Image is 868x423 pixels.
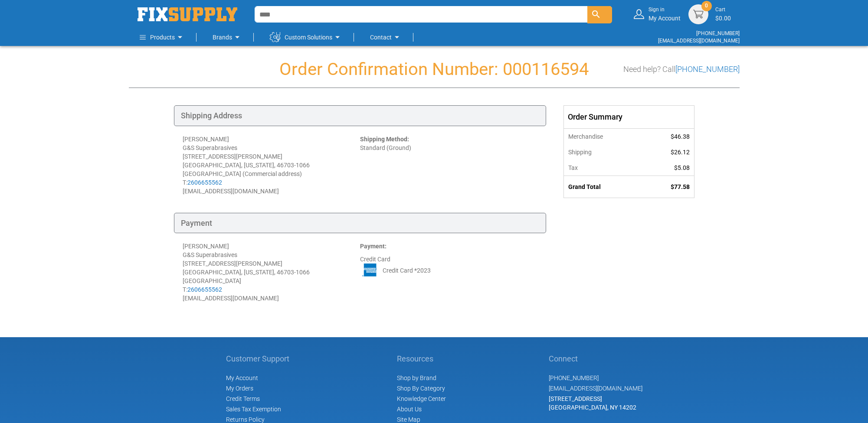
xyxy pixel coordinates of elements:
[270,29,343,46] a: Custom Solutions
[183,135,360,195] div: [PERSON_NAME] G&S Superabrasives [STREET_ADDRESS][PERSON_NAME] [GEOGRAPHIC_DATA], [US_STATE], 467...
[397,374,436,381] a: Shop by Brand
[568,183,601,190] strong: Grand Total
[129,60,740,79] h1: Order Confirmation Number: 000116594
[360,242,537,303] div: Credit Card
[226,395,260,402] span: Credit Terms
[549,374,599,381] a: [PHONE_NUMBER]
[138,7,237,21] a: store logo
[226,406,281,413] span: Sales Tax Exemption
[397,406,422,413] a: About Us
[174,105,546,126] div: Shipping Address
[715,15,731,22] span: $0.00
[360,243,387,250] strong: Payment:
[226,416,265,423] a: Returns Policy
[183,242,360,303] div: [PERSON_NAME] G&S Superabrasives [STREET_ADDRESS][PERSON_NAME] [GEOGRAPHIC_DATA], [US_STATE], 467...
[138,7,237,21] img: Fix Industrial Supply
[564,106,694,128] div: Order Summary
[226,385,253,392] span: My Orders
[213,29,242,46] a: Brands
[675,65,740,74] a: [PHONE_NUMBER]
[370,29,402,46] a: Contact
[397,385,445,392] a: Shop By Category
[564,144,643,160] th: Shipping
[140,29,185,46] a: Products
[696,30,740,36] a: [PHONE_NUMBER]
[649,6,681,22] div: My Account
[226,374,258,381] span: My Account
[649,6,681,13] small: Sign in
[549,385,642,392] a: [EMAIL_ADDRESS][DOMAIN_NAME]
[360,136,409,143] strong: Shipping Method:
[549,355,642,363] h5: Connect
[383,266,431,275] span: Credit Card *2023
[671,133,690,140] span: $46.38
[623,65,740,74] h3: Need help? Call
[397,395,446,402] a: Knowledge Center
[187,179,222,186] a: 2606655562
[658,38,740,44] a: [EMAIL_ADDRESS][DOMAIN_NAME]
[397,416,420,423] a: Site Map
[187,286,222,293] a: 2606655562
[671,183,690,190] span: $77.58
[564,128,643,144] th: Merchandise
[705,2,708,10] span: 0
[549,395,636,411] span: [STREET_ADDRESS] [GEOGRAPHIC_DATA], NY 14202
[715,6,731,13] small: Cart
[226,355,294,363] h5: Customer Support
[674,164,690,171] span: $5.08
[360,135,537,195] div: Standard (Ground)
[397,355,446,363] h5: Resources
[564,160,643,176] th: Tax
[360,264,380,277] img: AE
[174,213,546,234] div: Payment
[671,149,690,156] span: $26.12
